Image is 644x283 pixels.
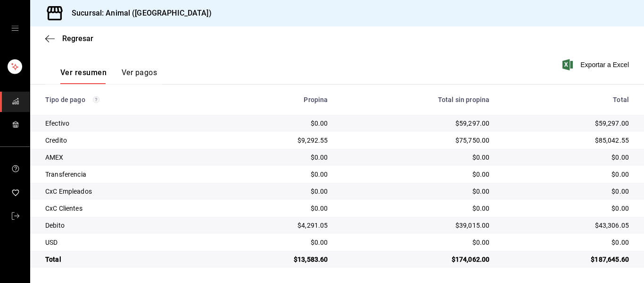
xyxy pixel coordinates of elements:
[343,204,489,213] div: $0.00
[504,204,629,213] div: $0.00
[223,136,328,145] div: $9,292.55
[223,187,328,196] div: $0.00
[504,170,629,179] div: $0.00
[343,170,489,179] div: $0.00
[122,68,157,84] button: Ver pagos
[11,25,19,32] button: open drawer
[223,170,328,179] div: $0.00
[45,187,208,196] div: CxC Empleados
[343,153,489,162] div: $0.00
[343,187,489,196] div: $0.00
[343,221,489,230] div: $39,015.00
[343,255,489,264] div: $174,062.00
[564,59,629,70] button: Exportar a Excel
[45,204,208,213] div: CxC Clientes
[45,221,208,230] div: Debito
[343,96,489,103] div: Total sin propina
[343,238,489,247] div: $0.00
[504,238,629,247] div: $0.00
[223,238,328,247] div: $0.00
[504,221,629,230] div: $43,306.05
[504,153,629,162] div: $0.00
[45,119,208,128] div: Efectivo
[504,136,629,145] div: $85,042.55
[60,68,107,84] button: Ver resumen
[45,153,208,162] div: AMEX
[45,255,208,264] div: Total
[45,34,93,43] button: Regresar
[223,96,328,103] div: Propina
[504,96,629,103] div: Total
[343,136,489,145] div: $75,750.00
[504,119,629,128] div: $59,297.00
[45,96,208,103] div: Tipo de pago
[223,255,328,264] div: $13,583.60
[60,68,157,84] div: navigation tabs
[223,119,328,128] div: $0.00
[93,96,99,103] svg: Los pagos realizados con Pay y otras terminales son montos brutos.
[223,153,328,162] div: $0.00
[64,8,212,19] h3: Sucursal: Animal ([GEOGRAPHIC_DATA])
[223,221,328,230] div: $4,291.05
[45,238,208,247] div: USD
[45,136,208,145] div: Credito
[45,170,208,179] div: Transferencia
[504,187,629,196] div: $0.00
[62,34,93,43] span: Regresar
[223,204,328,213] div: $0.00
[343,119,489,128] div: $59,297.00
[504,255,629,264] div: $187,645.60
